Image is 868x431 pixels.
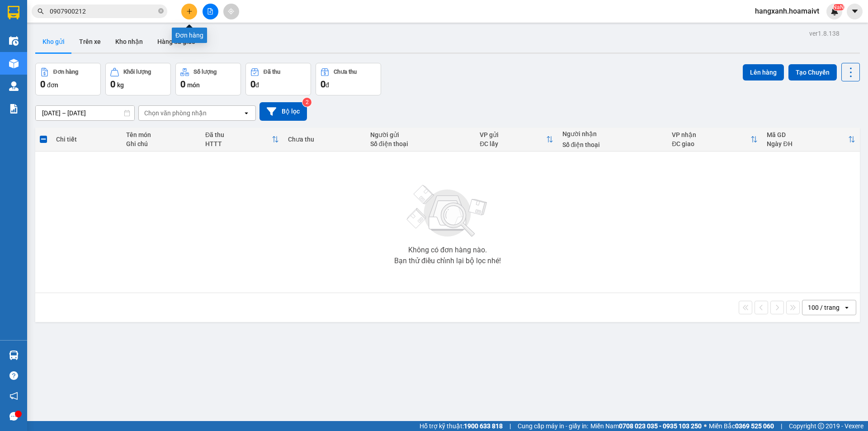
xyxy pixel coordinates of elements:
[9,392,18,400] span: notification
[743,64,784,81] button: Lên hàng
[464,422,503,430] strong: 1900 633 818
[394,257,501,265] div: Bạn thử điều chỉnh lại bộ lọc nhé!
[35,63,101,95] button: Đơn hàng0đơn
[126,131,196,138] div: Tên món
[38,8,44,14] span: search
[35,31,72,52] button: Kho gửi
[259,102,307,121] button: Bộ lọc
[851,7,859,15] span: caret-down
[144,109,207,118] div: Chọn văn phòng nhận
[9,350,19,360] img: warehouse-icon
[781,421,782,431] span: |
[223,4,239,19] button: aim
[245,63,311,95] button: Đã thu0đ
[187,81,200,89] span: món
[158,7,164,16] span: close-circle
[562,130,663,137] div: Người nhận
[767,140,848,147] div: Ngày ĐH
[808,303,840,312] div: 100 / trang
[180,79,185,90] span: 0
[847,4,863,19] button: caret-down
[207,8,213,14] span: file-add
[158,8,164,14] span: close-circle
[205,140,272,147] div: HTTT
[181,4,197,19] button: plus
[243,109,250,117] svg: open
[8,6,19,19] img: logo-vxr
[843,304,850,311] svg: open
[767,131,848,138] div: Mã GD
[672,140,750,147] div: ĐC giao
[619,422,702,430] strong: 0708 023 035 - 0935 103 250
[590,421,702,431] span: Miền Nam
[667,128,762,152] th: Toggle SortBy
[420,421,503,431] span: Hỗ trợ kỹ thuật:
[264,69,280,75] div: Đã thu
[40,79,45,90] span: 0
[709,421,774,431] span: Miền Bắc
[9,104,19,114] img: solution-icon
[53,69,78,75] div: Đơn hàng
[110,79,115,90] span: 0
[9,81,19,91] img: warehouse-icon
[105,63,171,95] button: Khối lượng0kg
[408,246,487,254] div: Không có đơn hàng nào.
[9,59,19,68] img: warehouse-icon
[117,81,124,89] span: kg
[123,69,151,75] div: Khối lượng
[36,106,134,120] input: Select a date range.
[735,422,774,430] strong: 0369 525 060
[9,371,18,380] span: question-circle
[788,64,837,81] button: Tạo Chuyến
[321,79,325,90] span: 0
[175,63,241,95] button: Số lượng0món
[9,412,18,421] span: message
[809,28,840,38] div: ver 1.8.138
[830,7,839,15] img: icon-new-feature
[9,36,19,46] img: warehouse-icon
[255,81,259,89] span: đ
[672,131,750,138] div: VP nhận
[201,128,283,152] th: Toggle SortBy
[334,69,357,75] div: Chưa thu
[186,8,193,14] span: plus
[126,140,196,147] div: Ghi chú
[228,8,234,14] span: aim
[370,131,471,138] div: Người gửi
[402,180,493,243] img: svg+xml;base64,PHN2ZyBjbGFzcz0ibGlzdC1wbHVnX19zdmciIHhtbG5zPSJodHRwOi8vd3d3LnczLm9yZy8yMDAwL3N2Zy...
[205,131,272,138] div: Đã thu
[748,5,826,17] span: hangxanh.hoamaivt
[704,424,707,428] span: ⚪️
[47,81,58,89] span: đơn
[50,6,156,16] input: Tìm tên, số ĐT hoặc mã đơn
[518,421,588,431] span: Cung cấp máy in - giấy in:
[316,63,381,95] button: Chưa thu0đ
[72,31,108,52] button: Trên xe
[370,140,471,147] div: Số điện thoại
[193,69,217,75] div: Số lượng
[480,131,546,138] div: VP gửi
[833,4,844,10] sup: NaN
[480,140,546,147] div: ĐC lấy
[56,136,117,143] div: Chi tiết
[108,31,150,52] button: Kho nhận
[762,128,859,152] th: Toggle SortBy
[325,81,329,89] span: đ
[150,31,203,52] button: Hàng đã giao
[562,141,663,148] div: Số điện thoại
[203,4,218,19] button: file-add
[818,423,824,429] span: copyright
[475,128,557,152] th: Toggle SortBy
[250,79,255,90] span: 0
[509,421,511,431] span: |
[288,136,361,143] div: Chưa thu
[302,98,311,107] sup: 2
